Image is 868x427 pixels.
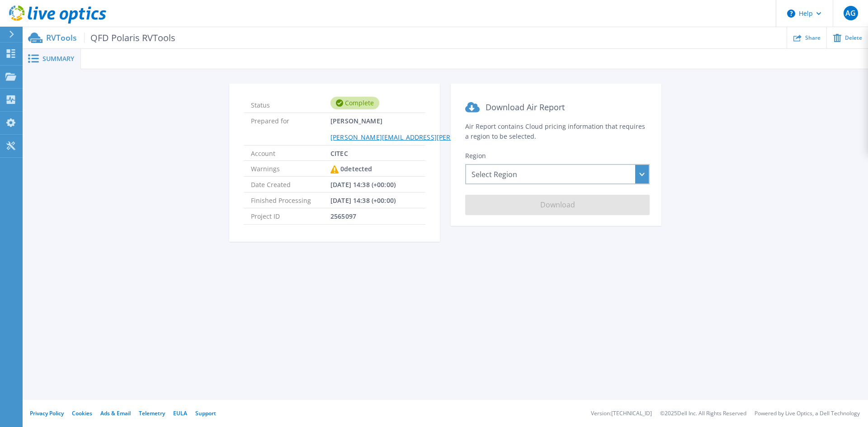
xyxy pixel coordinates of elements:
a: Cookies [72,409,92,417]
span: Finished Processing [251,192,330,208]
span: Air Report contains Cloud pricing information that requires a region to be selected. [465,122,645,141]
span: Delete [845,35,862,41]
span: AG [845,9,856,17]
li: Powered by Live Optics, a Dell Technology [755,411,860,417]
button: Download [465,195,650,215]
span: Download Air Report [486,102,565,113]
div: Complete [330,97,379,109]
span: Share [805,35,821,41]
li: © 2025 Dell Inc. All Rights Reserved [660,411,746,417]
span: Prepared for [251,113,330,145]
div: Select Region [465,164,650,184]
a: EULA [173,409,187,417]
span: Summary [42,56,74,62]
a: Telemetry [139,409,165,417]
span: Date Created [251,177,330,192]
span: [PERSON_NAME] [330,113,541,145]
span: 2565097 [330,208,356,224]
a: Support [195,409,216,417]
span: Warnings [251,161,330,176]
a: Ads & Email [100,409,131,417]
span: Project ID [251,208,330,224]
span: Account [251,145,330,160]
a: [PERSON_NAME][EMAIL_ADDRESS][PERSON_NAME][DOMAIN_NAME] [330,133,541,141]
span: CITEC [330,145,348,160]
span: [DATE] 14:38 (+00:00) [330,192,396,208]
li: Version: [TECHNICAL_ID] [591,411,652,417]
span: Status [251,97,330,109]
span: Region [465,151,486,160]
p: RVTools [46,33,175,43]
span: [DATE] 14:38 (+00:00) [330,177,396,192]
div: 0 detected [330,161,372,177]
span: QFD Polaris RVTools [84,33,175,43]
a: Privacy Policy [30,409,64,417]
